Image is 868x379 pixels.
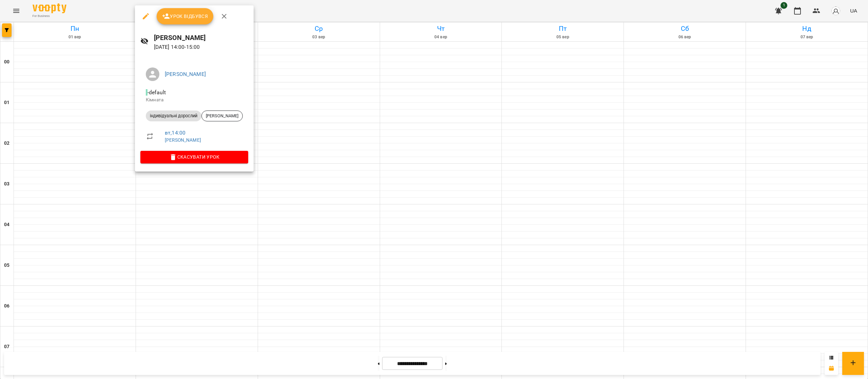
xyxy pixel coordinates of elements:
[162,12,208,20] span: Урок відбувся
[146,113,201,119] span: індивідуальні дорослий
[201,111,243,121] div: [PERSON_NAME]
[165,137,201,143] a: [PERSON_NAME]
[157,8,214,24] button: Урок відбувся
[165,129,185,136] a: вт , 14:00
[154,43,248,51] p: [DATE] 14:00 - 15:00
[146,97,243,103] p: Кімната
[202,113,242,119] span: [PERSON_NAME]
[140,151,248,163] button: Скасувати Урок
[146,153,243,161] span: Скасувати Урок
[154,33,248,43] h6: [PERSON_NAME]
[165,71,206,77] a: [PERSON_NAME]
[146,89,167,96] span: - default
